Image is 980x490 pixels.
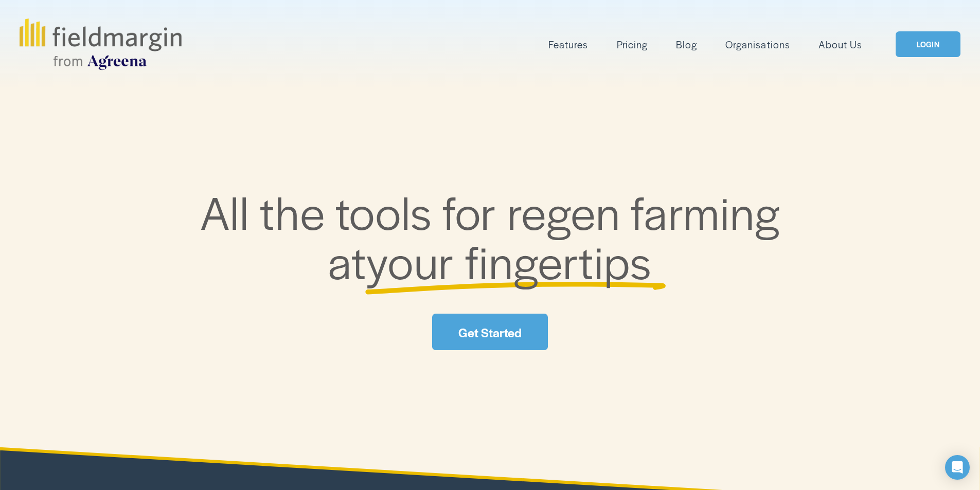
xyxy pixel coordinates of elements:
a: Blog [676,36,697,53]
a: Pricing [617,36,648,53]
a: Organisations [725,36,790,53]
img: fieldmargin.com [20,19,181,70]
div: Open Intercom Messenger [945,455,970,480]
a: Get Started [432,314,547,350]
a: folder dropdown [548,36,588,53]
span: your fingertips [366,228,652,293]
span: Features [548,37,588,52]
a: About Us [818,36,862,53]
span: All the tools for regen farming at [200,179,780,293]
a: LOGIN [896,31,960,58]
